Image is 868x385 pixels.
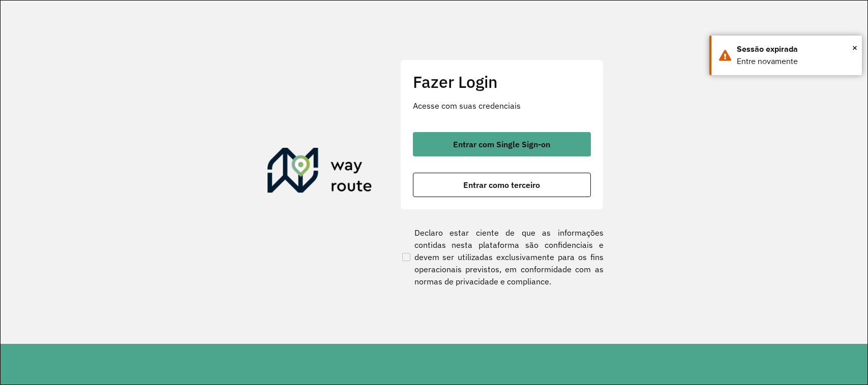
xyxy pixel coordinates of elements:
[413,132,591,156] button: button
[267,148,372,197] img: Roteirizador AmbevTech
[737,43,854,55] div: Sessão expirada
[413,72,591,91] h2: Fazer Login
[413,100,591,112] p: Acesse com suas credenciais
[852,40,857,55] span: ×
[453,140,550,148] span: Entrar com Single Sign-on
[852,40,857,55] button: Close
[413,173,591,197] button: button
[737,55,854,68] div: Entre novamente
[463,181,540,189] span: Entrar como terceiro
[400,227,604,287] label: Declaro estar ciente de que as informações contidas nesta plataforma são confidenciais e devem se...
